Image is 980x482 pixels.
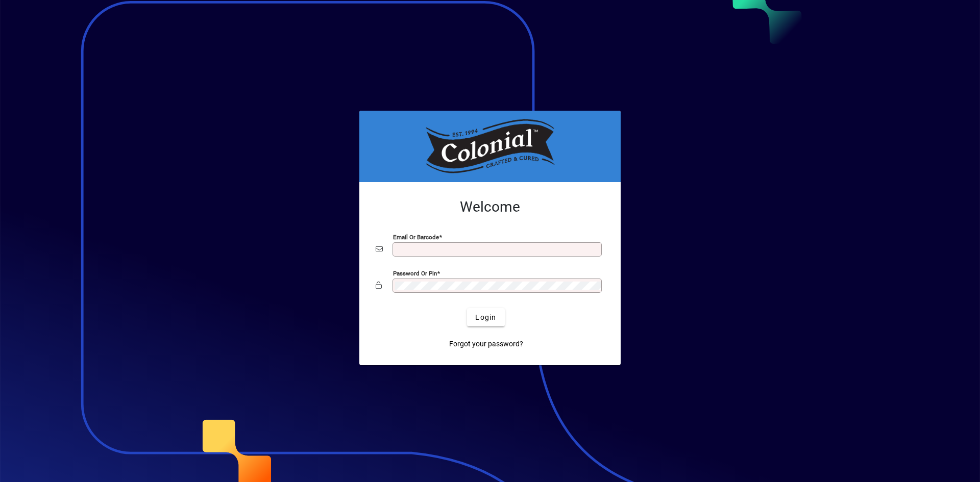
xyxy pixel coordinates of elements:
h2: Welcome [376,198,604,216]
span: Login [475,312,496,323]
mat-label: Password or Pin [393,270,437,277]
mat-label: Email or Barcode [393,234,439,241]
span: Forgot your password? [449,339,523,349]
a: Forgot your password? [445,335,527,353]
button: Login [467,308,504,326]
